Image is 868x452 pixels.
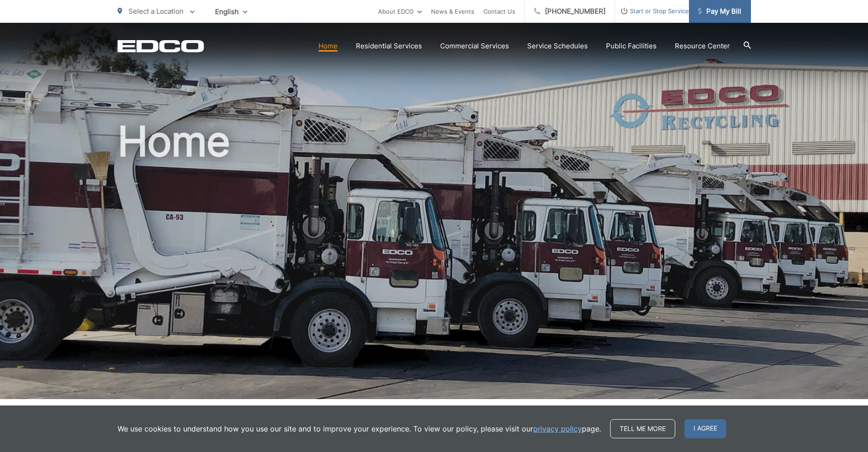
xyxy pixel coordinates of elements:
[527,41,588,52] a: Service Schedules
[356,41,422,52] a: Residential Services
[698,6,741,17] span: Pay My Bill
[128,7,184,16] span: Select a Location
[318,41,338,52] a: Home
[483,6,515,17] a: Contact Us
[208,4,254,20] span: English
[431,6,474,17] a: News & Events
[675,41,730,52] a: Resource Center
[440,41,509,52] a: Commercial Services
[118,423,601,434] p: We use cookies to understand how you use our site and to improve your experience. To view our pol...
[684,419,726,438] span: I agree
[378,6,422,17] a: About EDCO
[606,41,657,52] a: Public Facilities
[533,423,582,434] a: privacy policy
[610,419,675,438] a: Tell me more
[118,119,751,407] h1: Home
[118,40,204,52] a: EDCD logo. Return to the homepage.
